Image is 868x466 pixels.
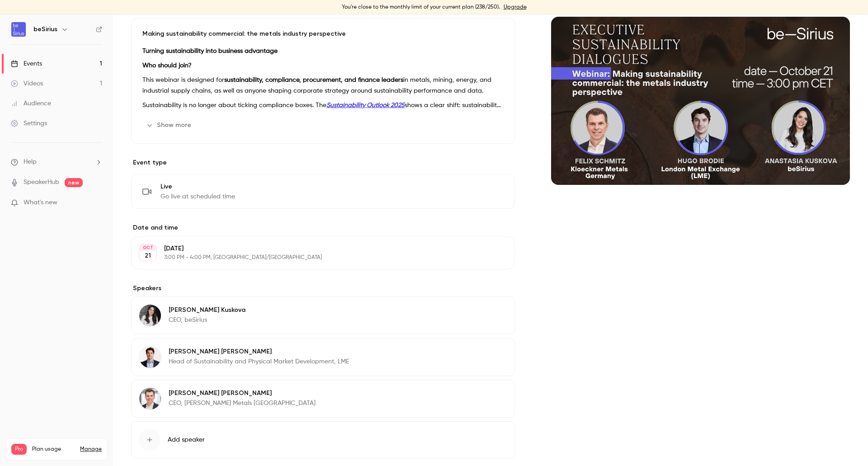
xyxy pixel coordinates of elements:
[160,182,235,191] span: Live
[131,223,515,232] label: Date and time
[142,100,504,111] p: Sustainability is no longer about ticking compliance boxes. The shows a clear shift: sustainabili...
[11,22,26,37] img: beSirius
[145,251,151,260] p: 21
[33,25,57,34] h6: beSirius
[24,198,57,207] span: What's new
[11,119,47,128] div: Settings
[32,446,75,453] span: Plan usage
[504,4,527,11] a: Upgrade
[139,388,161,410] img: Felix Schmitz
[65,178,83,187] span: new
[168,435,205,444] span: Add speaker
[169,389,316,398] p: [PERSON_NAME] [PERSON_NAME]
[11,79,43,88] div: Videos
[131,380,515,418] div: Felix Schmitz[PERSON_NAME] [PERSON_NAME]CEO, [PERSON_NAME] Metals [GEOGRAPHIC_DATA]
[224,77,403,83] strong: sustainability, compliance, procurement, and finance leaders
[169,315,245,325] p: CEO, beSirius
[169,306,245,315] p: [PERSON_NAME] Kuskova
[160,192,235,201] span: Go live at scheduled time
[11,444,27,455] span: Pro
[169,357,349,366] p: Head of Sustainability and Physical Market Development, LME
[131,338,515,376] div: Hugo Brodie[PERSON_NAME] [PERSON_NAME]Head of Sustainability and Physical Market Development, LME
[131,158,515,167] p: Event type
[142,48,278,54] strong: Turning sustainability into business advantage
[326,102,405,108] a: Sustainability Outlook 2025
[131,421,515,458] button: Add speaker
[11,157,102,167] li: help-dropdown-opener
[24,157,37,167] span: Help
[164,244,467,253] p: [DATE]
[142,118,197,132] button: Show more
[131,284,515,293] label: Speakers
[142,29,504,38] p: Making sustainability commercial: the metals industry perspective
[139,346,161,368] img: Hugo Brodie
[24,178,59,187] a: SpeakerHub
[131,297,515,334] div: Anastasia Kuskova[PERSON_NAME] KuskovaCEO, beSirius
[169,347,349,356] p: [PERSON_NAME] [PERSON_NAME]
[140,245,156,251] div: OCT
[139,305,161,326] img: Anastasia Kuskova
[169,399,316,408] p: CEO, [PERSON_NAME] Metals [GEOGRAPHIC_DATA]
[551,5,850,185] section: Cover image
[80,446,102,453] a: Manage
[142,62,192,69] strong: Who should join?
[11,99,51,108] div: Audience
[164,254,467,261] p: 3:00 PM - 4:00 PM, [GEOGRAPHIC_DATA]/[GEOGRAPHIC_DATA]
[11,59,42,68] div: Events
[142,75,504,96] p: This webinar is designed for in metals, mining, energy, and industrial supply chains, as well as ...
